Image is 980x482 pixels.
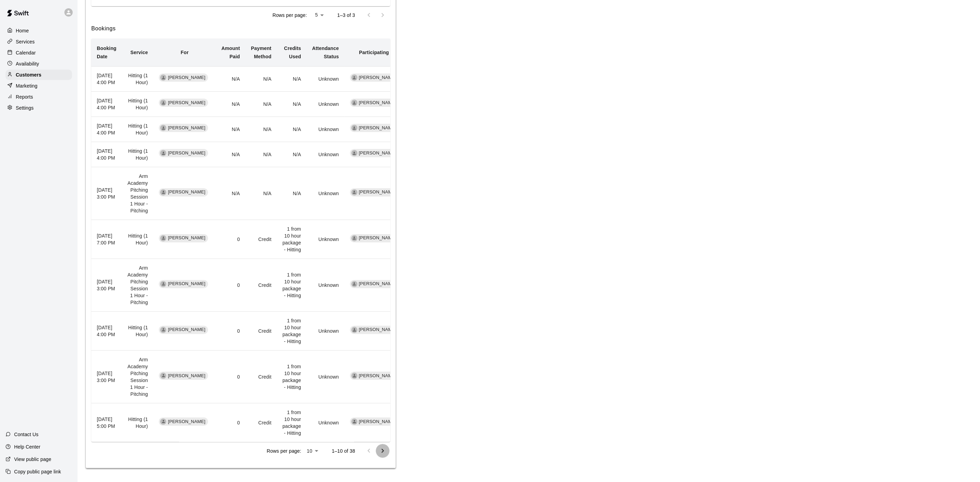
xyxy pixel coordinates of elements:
p: Calendar [16,49,36,56]
p: Home [16,27,29,34]
td: 1 from 10 hour package - Hitting [277,312,307,351]
span: [PERSON_NAME] [356,235,399,241]
div: [PERSON_NAME] [350,234,399,242]
div: Trisha Macaluso [160,235,166,241]
td: Unknown [307,312,344,351]
a: Marketing [6,81,72,91]
div: [PERSON_NAME] [350,372,399,380]
div: Trisha Macaluso [160,125,166,131]
td: 0 [216,259,246,311]
td: 1 from 10 hour package - Hitting [277,403,307,442]
td: Hitting (1 Hour) [122,66,153,91]
th: [DATE] 5:00 PM [91,403,122,442]
p: Customers [16,71,41,78]
div: Steve Malvagna [351,327,358,333]
div: [PERSON_NAME] [350,326,399,334]
td: 1 from 10 hour package - Hitting [277,351,307,403]
a: Calendar [6,48,72,58]
td: Arm Academy Pitching Session 1 Hour - Pitching [122,167,153,220]
div: Trisha Macaluso [160,281,166,287]
td: N/A [277,66,307,91]
td: N/A [216,142,246,167]
div: Trisha Macaluso [160,373,166,379]
td: N/A [277,167,307,220]
table: simple table [91,39,407,442]
p: Availability [16,60,39,67]
div: Steve Malvagna [351,74,358,81]
b: For [181,50,189,55]
div: Steve Malvagna [351,125,358,131]
div: [PERSON_NAME] [350,73,399,82]
span: [PERSON_NAME] [356,327,399,333]
div: Availability [6,59,72,69]
td: Unknown [307,91,344,117]
a: Home [6,26,72,36]
b: Participating Staff [359,50,401,55]
span: [PERSON_NAME] [356,189,399,195]
td: N/A [246,66,277,91]
p: Marketing [16,82,38,89]
div: Tyler Levine [351,373,358,379]
a: Settings [6,103,72,113]
td: Unknown [307,259,344,311]
span: [PERSON_NAME] [165,281,208,287]
th: [DATE] 3:00 PM [91,259,122,311]
div: [PERSON_NAME] [350,418,399,426]
td: N/A [216,66,246,91]
span: [PERSON_NAME] [165,150,208,157]
p: Contact Us [14,431,39,438]
span: [PERSON_NAME] [356,150,399,157]
td: N/A [246,91,277,117]
td: Hitting (1 Hour) [122,117,153,142]
td: Hitting (1 Hour) [122,220,153,259]
span: [PERSON_NAME] [356,100,399,106]
b: Amount Paid [221,46,240,59]
td: 0 [216,351,246,403]
td: Credit [246,351,277,403]
span: [PERSON_NAME] [356,281,399,287]
div: Trisha Macaluso [160,327,166,333]
td: Hitting (1 Hour) [122,403,153,442]
th: [DATE] 4:00 PM [91,91,122,117]
div: Trisha Macaluso [160,189,166,195]
td: N/A [246,142,277,167]
span: [PERSON_NAME] [165,235,208,241]
th: [DATE] 4:00 PM [91,312,122,351]
a: Reports [6,92,72,102]
td: Unknown [307,117,344,142]
td: Credit [246,312,277,351]
div: Steve Malvagna [351,235,358,241]
td: N/A [246,117,277,142]
b: Service [131,50,148,55]
td: Credit [246,220,277,259]
div: Tyler Levine [351,189,358,195]
div: Trisha Macaluso [160,100,166,106]
div: Trisha Macaluso [160,74,166,81]
td: N/A [277,117,307,142]
th: [DATE] 4:00 PM [91,117,122,142]
th: [DATE] 3:00 PM [91,167,122,220]
td: 0 [216,312,246,351]
span: [PERSON_NAME] [356,419,399,425]
span: [PERSON_NAME] [356,373,399,379]
span: [PERSON_NAME] [356,74,399,81]
div: 10 [304,446,321,456]
a: Customers [6,70,72,80]
b: Attendance Status [312,46,339,59]
p: Reports [16,93,33,100]
p: Settings [16,104,34,111]
p: Services [16,38,35,45]
div: Steve Malvagna [351,150,358,156]
td: Unknown [307,351,344,403]
div: Services [6,37,72,47]
div: Trisha Macaluso [160,419,166,425]
td: N/A [216,91,246,117]
td: Credit [246,259,277,311]
div: Steve Malvagna [351,419,358,425]
div: [PERSON_NAME] [350,188,399,197]
b: Payment Method [251,46,271,59]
